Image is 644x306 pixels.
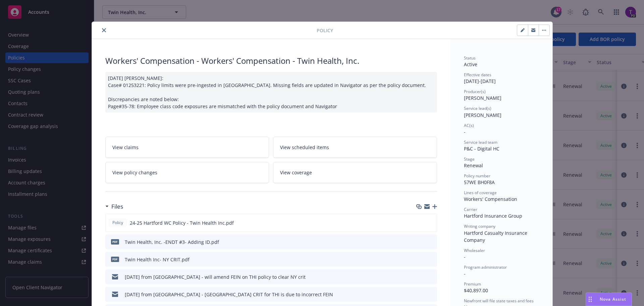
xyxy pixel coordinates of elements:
[464,264,507,270] span: Program administrator
[464,173,490,179] span: Policy number
[464,223,495,229] span: Writing company
[418,238,423,246] button: download file
[464,156,475,162] span: Stage
[586,293,594,306] div: Drag to move
[464,112,501,118] span: [PERSON_NAME]
[280,169,312,176] span: View coverage
[464,123,474,128] span: AC(s)
[125,256,190,263] div: Twin Health Inc- NY CRIT.pdf
[428,219,434,226] button: preview file
[464,129,466,135] span: -
[105,162,269,183] a: View policy changes
[125,291,333,298] div: [DATE] from [GEOGRAPHIC_DATA] - [GEOGRAPHIC_DATA] CRIT for THI is due to incorrect FEIN
[105,55,437,67] div: Workers' Compensation - Workers' Compensation - Twin Health, Inc.
[464,207,477,212] span: Carrier
[105,72,437,113] div: [DATE] [PERSON_NAME]: Case# 01253221: Policy limits were pre-ingested in [GEOGRAPHIC_DATA]. Missi...
[428,273,434,280] button: preview file
[130,219,234,226] span: 24-25 Hartford WC Policy - Twin Health Inc.pdf
[317,27,333,34] span: Policy
[464,213,522,219] span: Hartford Insurance Group
[273,162,437,183] a: View coverage
[464,55,476,61] span: Status
[464,72,539,85] div: [DATE] - [DATE]
[464,139,497,145] span: Service lead team
[111,202,123,211] h3: Files
[280,144,329,151] span: View scheduled items
[273,137,437,158] a: View scheduled items
[464,287,488,294] span: $40,897.00
[428,238,434,246] button: preview file
[464,254,466,260] span: -
[417,219,423,226] button: download file
[464,179,495,185] span: 57WE BH0F8A
[464,298,534,304] span: Newfront will file state taxes and fees
[428,291,434,298] button: preview file
[125,238,219,246] div: Twin Health, Inc. -ENDT #3- Adding ID.pdf
[464,145,499,152] span: P&C - Digital HC
[428,256,434,263] button: preview file
[105,137,269,158] a: View claims
[418,256,423,263] button: download file
[111,220,124,226] span: Policy
[112,169,157,176] span: View policy changes
[464,162,483,169] span: Renewal
[464,95,501,101] span: [PERSON_NAME]
[464,281,481,287] span: Premium
[464,248,485,253] span: Wholesaler
[600,296,626,302] span: Nova Assist
[464,190,497,195] span: Lines of coverage
[125,273,306,280] div: [DATE] from [GEOGRAPHIC_DATA] - will amend FEIN on THI policy to clear NY crit
[464,270,466,277] span: -
[100,26,108,34] button: close
[464,61,477,68] span: Active
[586,293,632,306] button: Nova Assist
[105,202,123,211] div: Files
[464,230,529,243] span: Hartford Casualty Insurance Company
[464,72,491,78] span: Effective dates
[418,273,423,280] button: download file
[418,291,423,298] button: download file
[464,89,486,94] span: Producer(s)
[464,196,517,202] span: Workers' Compensation
[112,144,139,151] span: View claims
[464,105,491,111] span: Service lead(s)
[111,239,119,244] span: pdf
[111,257,119,262] span: pdf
